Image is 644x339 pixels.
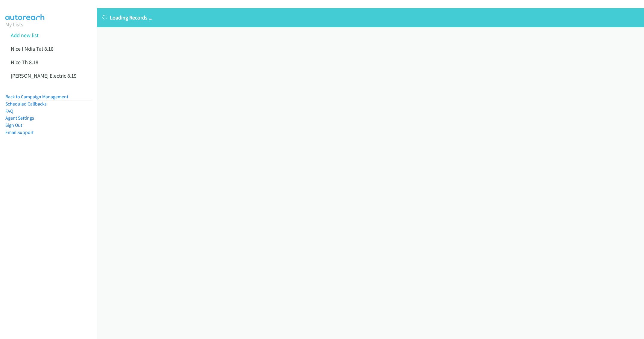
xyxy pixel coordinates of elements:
a: Nice Th 8.18 [11,59,38,66]
a: Email Support [5,129,34,135]
a: Scheduled Callbacks [5,101,47,107]
a: My Lists [5,21,23,28]
a: Nice I Ndia Tal 8.18 [11,45,54,52]
p: Loading Records ... [102,13,639,22]
a: Add new list [11,32,39,39]
a: Back to Campaign Management [5,94,68,100]
a: Agent Settings [5,115,34,121]
a: Sign Out [5,122,22,128]
a: FAQ [5,108,13,114]
a: [PERSON_NAME] Electric 8.19 [11,72,77,79]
